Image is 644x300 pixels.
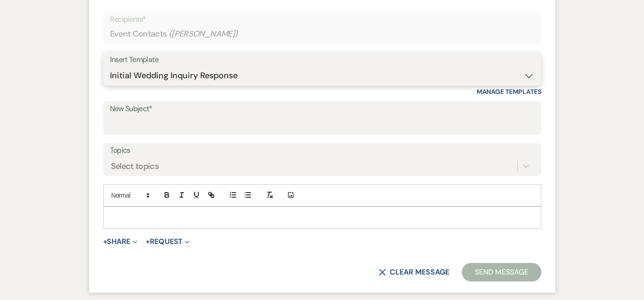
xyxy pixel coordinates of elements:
div: Insert Template [110,53,534,67]
label: New Subject* [110,102,534,116]
label: Topics [110,144,534,157]
span: + [146,238,150,245]
span: ( [PERSON_NAME] ) [169,28,238,40]
p: Recipients* [110,13,534,25]
div: Event Contacts [110,25,534,43]
button: Clear message [379,269,449,276]
a: Manage Templates [477,87,541,96]
button: Send Message [462,263,541,281]
button: Request [146,238,190,245]
button: Share [103,238,138,245]
span: + [103,238,107,245]
div: Select topics [111,160,159,172]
